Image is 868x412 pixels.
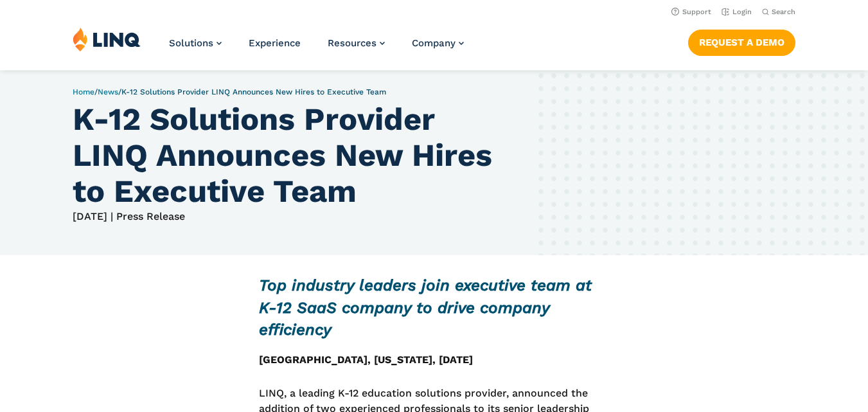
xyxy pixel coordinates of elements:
a: News [98,87,118,96]
em: Top industry leaders join executive team at K-12 SaaS company to drive company efficiency [259,276,592,339]
a: Support [671,8,711,16]
div: [DATE] | Press Release [73,102,506,224]
span: Resources [328,37,376,49]
strong: [GEOGRAPHIC_DATA], [US_STATE], [259,354,436,366]
nav: Primary Navigation [169,27,464,69]
a: Solutions [169,37,222,49]
span: Solutions [169,37,213,49]
span: K-12 Solutions Provider LINQ Announces New Hires to Executive Team [121,87,386,96]
span: Company [412,37,456,49]
a: Request a Demo [688,30,795,55]
h1: K-12 Solutions Provider LINQ Announces New Hires to Executive Team [73,102,506,210]
img: LINQ | K‑12 Software [73,27,141,51]
button: Open Search Bar [762,7,795,17]
a: Login [722,8,752,16]
nav: Button Navigation [688,27,795,55]
a: Home [73,87,94,96]
span: Search [772,8,795,16]
a: Experience [249,37,301,49]
strong: [DATE] [439,354,473,366]
span: / / [73,87,386,96]
a: Company [412,37,464,49]
a: Resources [328,37,385,49]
